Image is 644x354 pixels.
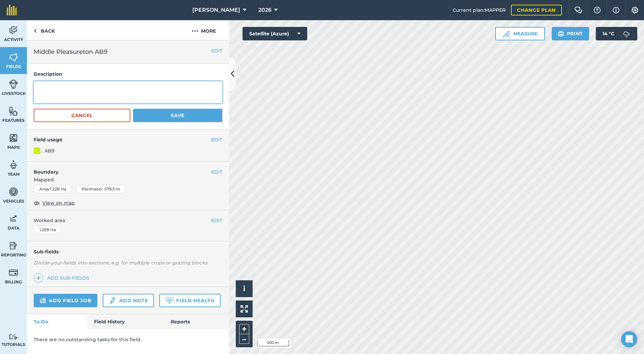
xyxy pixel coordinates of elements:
[34,70,222,78] h4: Description
[40,296,46,305] img: svg+xml;base64,PD94bWwgdmVyc2lvbj0iMS4wIiBlbmNvZGluZz0idXRmLTgiPz4KPCEtLSBHZW5lcmF0b3I6IEFkb2JlIE...
[495,27,545,40] button: Measure
[621,331,637,347] div: Open Intercom Messenger
[103,294,154,307] a: Add note
[239,324,249,334] button: +
[240,305,248,313] img: Four arrows, one pointing top left, one top right, one bottom right and the last bottom left
[9,25,18,35] img: svg+xml;base64,PD94bWwgdmVyc2lvbj0iMS4wIiBlbmNvZGluZz0idXRmLTgiPz4KPCEtLSBHZW5lcmF0b3I6IEFkb2JlIE...
[34,273,92,283] a: Add sub-fields
[511,5,562,15] a: Change plan
[27,314,87,329] a: To-Do
[9,187,18,197] img: svg+xml;base64,PD94bWwgdmVyc2lvbj0iMS4wIiBlbmNvZGluZz0idXRmLTgiPz4KPCEtLSBHZW5lcmF0b3I6IEFkb2JlIE...
[620,27,633,40] img: svg+xml;base64,PD94bWwgdmVyc2lvbj0iMS4wIiBlbmNvZGluZz0idXRmLTgiPz4KPCEtLSBHZW5lcmF0b3I6IEFkb2JlIE...
[631,7,639,13] img: A cog icon
[593,7,601,13] img: A question mark icon
[34,47,107,57] span: Middle Pleasureton AB9
[27,176,229,183] span: Mapped
[574,7,582,13] img: Two speech bubbles overlapping with the left bubble in the forefront
[211,47,222,55] button: EDIT
[44,147,55,154] div: AB9
[27,248,229,255] h4: Sub-fields
[192,6,240,14] span: [PERSON_NAME]
[87,314,164,329] a: Field History
[236,280,253,297] button: i
[34,294,97,307] a: Add field job
[211,217,222,224] button: EDIT
[558,30,564,38] img: svg+xml;base64,PHN2ZyB4bWxucz0iaHR0cDovL3d3dy53My5vcmcvMjAwMC9zdmciIHdpZHRoPSIxOSIgaGVpZ2h0PSIyNC...
[109,296,116,305] img: svg+xml;base64,PD94bWwgdmVyc2lvbj0iMS4wIiBlbmNvZGluZz0idXRmLTgiPz4KPCEtLSBHZW5lcmF0b3I6IEFkb2JlIE...
[503,30,509,37] img: Ruler icon
[9,268,18,278] img: svg+xml;base64,PD94bWwgdmVyc2lvbj0iMS4wIiBlbmNvZGluZz0idXRmLTgiPz4KPCEtLSBHZW5lcmF0b3I6IEFkb2JlIE...
[552,27,589,40] button: Print
[192,27,198,35] img: svg+xml;base64,PHN2ZyB4bWxucz0iaHR0cDovL3d3dy53My5vcmcvMjAwMC9zdmciIHdpZHRoPSIyMCIgaGVpZ2h0PSIyNC...
[9,79,18,89] img: svg+xml;base64,PD94bWwgdmVyc2lvbj0iMS4wIiBlbmNvZGluZz0idXRmLTgiPz4KPCEtLSBHZW5lcmF0b3I6IEFkb2JlIE...
[159,294,220,307] a: Field Health
[9,52,18,62] img: svg+xml;base64,PHN2ZyB4bWxucz0iaHR0cDovL3d3dy53My5vcmcvMjAwMC9zdmciIHdpZHRoPSI1NiIgaGVpZ2h0PSI2MC...
[34,27,37,35] img: svg+xml;base64,PHN2ZyB4bWxucz0iaHR0cDovL3d3dy53My5vcmcvMjAwMC9zdmciIHdpZHRoPSI5IiBoZWlnaHQ9IjI0Ii...
[164,314,229,329] a: Reports
[211,136,222,143] button: EDIT
[34,199,75,207] button: View on map
[603,27,614,40] span: 14 ° C
[211,168,222,176] button: EDIT
[34,185,72,193] div: Area : 1.228 Ha
[179,20,229,40] button: More
[258,6,271,14] span: 2026
[34,260,207,266] em: Divide your fields into sections, e.g. for multiple crops or grazing blocks
[34,217,222,224] span: Worked area
[36,274,41,282] img: svg+xml;base64,PHN2ZyB4bWxucz0iaHR0cDovL3d3dy53My5vcmcvMjAwMC9zdmciIHdpZHRoPSIxNCIgaGVpZ2h0PSIyNC...
[42,199,75,207] span: View on map
[27,162,211,176] h4: Boundary
[34,225,62,234] div: 1.228 Ha
[9,214,18,224] img: svg+xml;base64,PD94bWwgdmVyc2lvbj0iMS4wIiBlbmNvZGluZz0idXRmLTgiPz4KPCEtLSBHZW5lcmF0b3I6IEFkb2JlIE...
[9,241,18,251] img: svg+xml;base64,PD94bWwgdmVyc2lvbj0iMS4wIiBlbmNvZGluZz0idXRmLTgiPz4KPCEtLSBHZW5lcmF0b3I6IEFkb2JlIE...
[27,20,62,40] a: Back
[9,160,18,170] img: svg+xml;base64,PD94bWwgdmVyc2lvbj0iMS4wIiBlbmNvZGluZz0idXRmLTgiPz4KPCEtLSBHZW5lcmF0b3I6IEFkb2JlIE...
[613,6,619,14] img: svg+xml;base64,PHN2ZyB4bWxucz0iaHR0cDovL3d3dy53My5vcmcvMjAwMC9zdmciIHdpZHRoPSIxNyIgaGVpZ2h0PSIxNy...
[133,109,222,122] button: Save
[34,136,211,143] h4: Field usage
[453,6,506,14] span: Current plan : MAPPER
[9,106,18,116] img: svg+xml;base64,PHN2ZyB4bWxucz0iaHR0cDovL3d3dy53My5vcmcvMjAwMC9zdmciIHdpZHRoPSI1NiIgaGVpZ2h0PSI2MC...
[34,199,40,207] img: svg+xml;base64,PHN2ZyB4bWxucz0iaHR0cDovL3d3dy53My5vcmcvMjAwMC9zdmciIHdpZHRoPSIxOCIgaGVpZ2h0PSIyNC...
[9,334,18,340] img: svg+xml;base64,PD94bWwgdmVyc2lvbj0iMS4wIiBlbmNvZGluZz0idXRmLTgiPz4KPCEtLSBHZW5lcmF0b3I6IEFkb2JlIE...
[7,5,17,15] img: fieldmargin Logo
[76,185,126,193] div: Perimeter : 579.5 m
[243,284,245,293] span: i
[9,133,18,143] img: svg+xml;base64,PHN2ZyB4bWxucz0iaHR0cDovL3d3dy53My5vcmcvMjAwMC9zdmciIHdpZHRoPSI1NiIgaGVpZ2h0PSI2MC...
[596,27,637,40] button: 14 °C
[34,336,222,343] p: There are no outstanding tasks for this field.
[243,27,307,40] button: Satellite (Azure)
[239,334,249,344] button: –
[34,109,130,122] button: Cancel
